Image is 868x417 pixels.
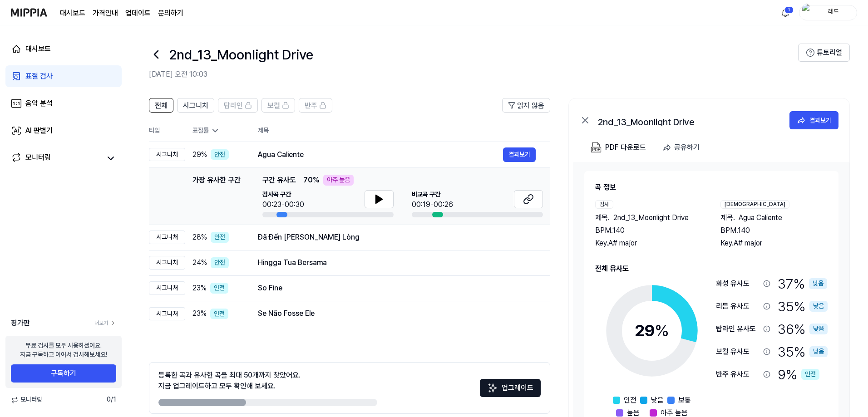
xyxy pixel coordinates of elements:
div: 시그니처 [149,281,185,295]
div: 9 % [778,365,819,384]
a: Sparkles업그레이드 [480,387,541,395]
button: 튜토리얼 [798,44,850,62]
a: 문의하기 [158,8,183,19]
span: 보통 [678,395,691,406]
img: Sparkles [487,383,498,393]
div: 검사 [595,200,613,209]
th: 제목 [258,120,550,142]
div: 안전 [210,283,228,294]
div: 리듬 유사도 [716,301,759,312]
div: 낮음 [809,278,827,289]
span: 구간 유사도 [262,175,296,186]
div: 음악 분석 [25,98,53,109]
button: 반주 [299,98,332,113]
div: Đã Đến [PERSON_NAME] Lòng [258,232,536,243]
div: 가장 유사한 구간 [192,175,241,217]
span: 제목 . [720,212,735,223]
div: 무료 검사를 모두 사용하셨어요. 지금 구독하고 이어서 검사해보세요! [20,341,107,359]
div: 안전 [801,369,819,380]
h1: 2nd_13_Moonlight Drive [169,45,313,64]
div: 낮음 [809,301,828,312]
div: 35 % [778,297,828,316]
a: AI 판별기 [5,120,122,142]
div: [DEMOGRAPHIC_DATA] [720,200,789,209]
div: 2nd_13_Moonlight Drive [598,115,779,126]
div: BPM. 140 [720,225,828,236]
span: 읽지 않음 [517,100,544,111]
span: 23 % [192,283,207,294]
div: Key. A# major [595,238,702,249]
div: 시그니처 [149,307,185,321]
div: 낮음 [809,324,828,334]
div: 시그니처 [149,148,185,162]
div: 시그니처 [149,256,185,270]
div: 대시보드 [25,44,51,54]
button: 보컬 [261,98,295,113]
img: profile [802,4,813,22]
div: 탑라인 유사도 [716,324,759,334]
span: 23 % [192,308,207,319]
span: 보컬 [267,100,280,111]
img: 알림 [780,7,791,18]
span: 비교곡 구간 [412,190,453,199]
div: 등록한 곡과 유사한 곡을 최대 50개까지 찾았어요. 지금 업그레이드하고 모두 확인해 보세요. [158,370,301,392]
h2: 전체 유사도 [595,263,828,274]
span: 24 % [192,257,207,268]
a: 대시보드 [60,8,85,19]
h2: 곡 정보 [595,182,828,193]
div: Se Não Fosse Ele [258,308,536,319]
div: 결과보기 [809,115,831,125]
div: PDF 다운로드 [605,142,646,153]
span: 제목 . [595,212,610,223]
div: 공유하기 [674,142,700,153]
a: 음악 분석 [5,93,122,114]
span: 70 % [303,175,320,186]
h2: [DATE] 오전 10:03 [149,69,798,80]
a: 대시보드 [5,38,122,60]
div: 표절률 [192,126,243,135]
span: 안전 [624,395,636,406]
span: % [655,321,669,340]
div: 00:23-00:30 [262,199,304,210]
button: 업그레이드 [480,379,541,397]
button: 읽지 않음 [502,98,550,113]
button: 구독하기 [11,364,116,383]
button: 공유하기 [659,138,707,157]
span: 평가판 [11,318,30,329]
span: 낮음 [651,395,664,406]
button: 결과보기 [789,111,838,129]
a: 더보기 [94,319,116,327]
th: 타입 [149,120,185,142]
div: 보컬 유사도 [716,346,759,357]
a: 모니터링 [11,152,102,165]
div: 안전 [211,232,229,243]
span: 0 / 1 [107,395,116,404]
div: 레드 [816,7,851,17]
div: 안전 [211,257,229,268]
span: 전체 [155,100,168,111]
div: 화성 유사도 [716,278,759,289]
div: So Fine [258,283,536,294]
span: Agua Caliente [739,212,782,223]
div: AI 판별기 [25,125,53,136]
div: 00:19-00:26 [412,199,453,210]
div: 1 [784,6,794,14]
img: PDF Download [591,142,602,153]
div: 반주 유사도 [716,369,759,380]
button: 결과보기 [503,147,536,162]
a: 가격안내 [93,8,118,19]
div: 낮음 [809,346,828,357]
button: PDF 다운로드 [589,138,648,157]
div: Agua Caliente [258,149,503,160]
div: 35 % [778,342,828,361]
button: 시그니처 [177,98,214,113]
div: 모니터링 [25,152,51,165]
div: Key. A# major [720,238,828,249]
div: 표절 검사 [25,71,53,82]
div: Hingga Tua Bersama [258,257,536,268]
span: 2nd_13_Moonlight Drive [613,212,689,223]
a: 업데이트 [125,8,151,19]
div: 29 [635,319,669,343]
